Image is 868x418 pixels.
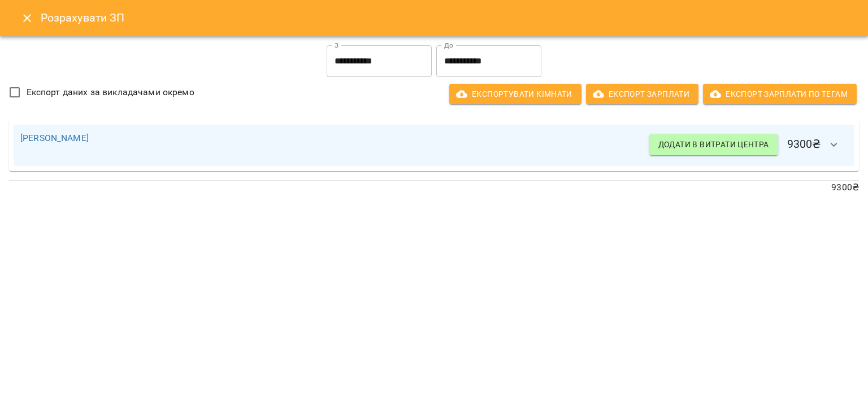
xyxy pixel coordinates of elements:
[458,87,572,101] span: Експортувати кімнати
[649,134,778,155] button: Додати в витрати центра
[9,181,859,194] p: 9300 ₴
[586,84,698,104] button: Експорт Зарплати
[14,5,41,32] button: Close
[595,87,689,101] span: Експорт Зарплати
[449,84,581,104] button: Експортувати кімнати
[712,87,848,101] span: Експорт Зарплати по тегам
[658,138,769,151] span: Додати в витрати центра
[27,86,194,99] span: Експорт даних за викладачами окремо
[41,9,854,27] h6: Розрахувати ЗП
[649,131,848,159] h6: 9300 ₴
[20,133,89,143] a: [PERSON_NAME]
[703,84,857,104] button: Експорт Зарплати по тегам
